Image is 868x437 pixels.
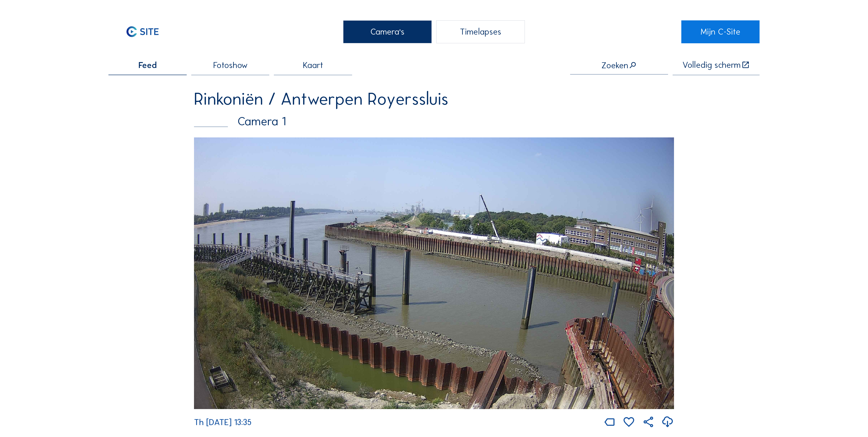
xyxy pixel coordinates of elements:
[601,61,637,70] div: Zoeken
[194,115,674,127] div: Camera 1
[108,20,177,43] img: C-SITE Logo
[138,61,157,69] span: Feed
[436,20,525,43] div: Timelapses
[194,137,674,409] img: Image
[681,20,759,43] a: Mijn C-Site
[682,61,741,69] div: Volledig scherm
[194,417,251,427] span: Th [DATE] 13:35
[194,90,674,107] div: Rinkoniën / Antwerpen Royerssluis
[108,20,186,43] a: C-SITE Logo
[303,61,323,69] span: Kaart
[213,61,248,69] span: Fotoshow
[343,20,432,43] div: Camera's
